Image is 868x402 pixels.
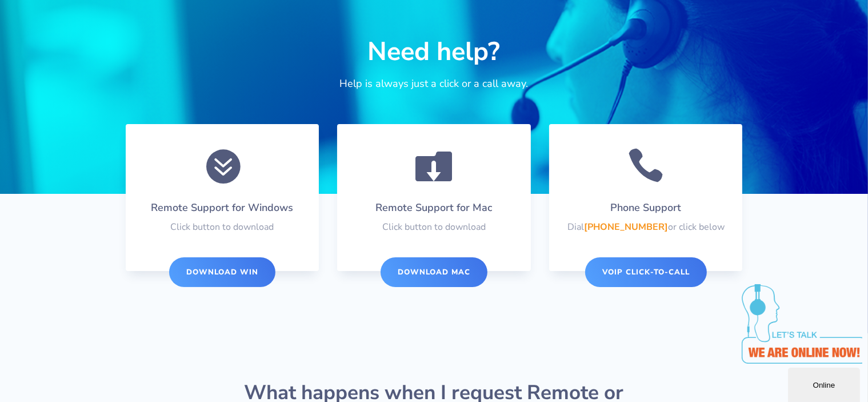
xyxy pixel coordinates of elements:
iframe: chat widget [788,365,862,402]
a: VoIP CLICK-TO-CALL [585,257,707,287]
span:  [204,147,241,184]
p: Click button to download [354,221,513,234]
p: Click button to download [143,221,302,234]
a: DOWNLOAD MAC [381,257,487,287]
h1: Need help? [234,35,634,75]
img: Chat attention grabber [5,5,130,84]
iframe: chat widget [737,280,862,368]
span: Remote Support for Mac [375,201,492,214]
span: Remote Support for Windows [151,201,293,214]
span:  [627,147,664,184]
span: Phone Support [610,201,681,214]
a: DOWNLOAD WIN [169,257,275,287]
strong: [PHONE_NUMBER] [584,221,668,233]
p: Dial or click below [566,221,725,234]
p: Help is always just a click or a call away. [234,74,634,93]
span:  [415,147,452,184]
